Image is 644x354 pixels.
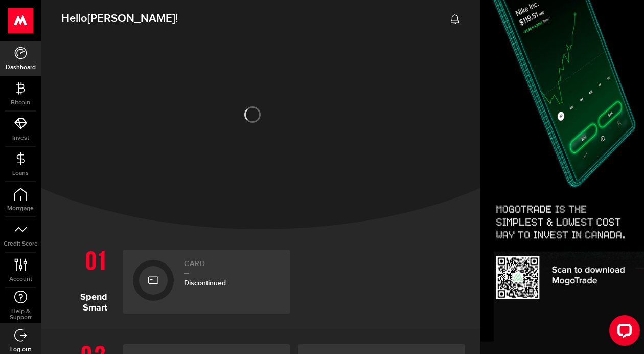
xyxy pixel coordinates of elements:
[184,260,280,274] h2: Card
[123,250,290,314] a: CardDiscontinued
[87,12,175,26] span: [PERSON_NAME]
[601,311,644,354] iframe: LiveChat chat widget
[184,279,226,287] span: Discontinued
[61,8,178,30] span: Hello !
[56,245,115,314] h1: Spend Smart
